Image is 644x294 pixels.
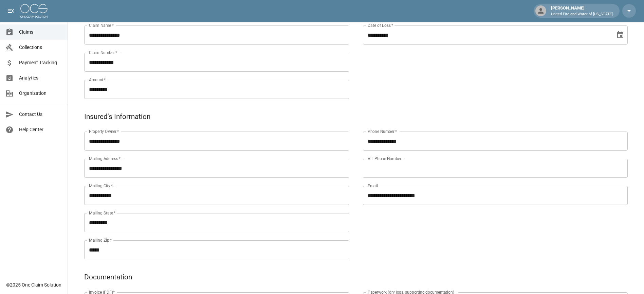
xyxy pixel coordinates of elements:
span: Collections [19,44,62,51]
label: Phone Number [368,128,397,134]
span: Help Center [19,126,62,133]
span: Contact Us [19,111,62,118]
label: Email [368,183,378,189]
label: Amount [89,77,106,83]
label: Claim Number [89,50,117,55]
label: Date of Loss [368,22,393,28]
label: Claim Name [89,22,114,28]
label: Mailing Address [89,156,121,161]
label: Property Owner [89,128,119,134]
div: © 2025 One Claim Solution [6,281,61,288]
p: United Fire and Water of [US_STATE] [551,12,613,17]
label: Mailing State [89,210,115,216]
button: open drawer [4,4,18,18]
span: Payment Tracking [19,59,62,66]
label: Alt. Phone Number [368,156,401,161]
img: ocs-logo-white-transparent.png [20,4,48,18]
label: Mailing City [89,183,113,189]
span: Claims [19,29,62,36]
span: Organization [19,90,62,97]
button: Choose date, selected date is Sep 8, 2025 [613,28,627,42]
span: Analytics [19,74,62,82]
div: [PERSON_NAME] [548,5,615,17]
label: Mailing Zip [89,237,112,243]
